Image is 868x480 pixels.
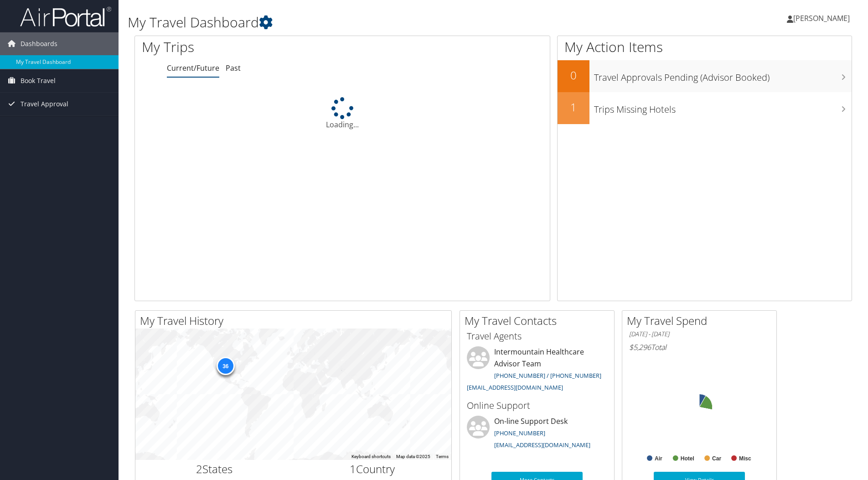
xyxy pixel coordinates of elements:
[558,37,852,57] h1: My Action Items
[558,99,589,115] h2: 1
[655,455,662,462] text: Air
[138,448,168,460] img: Google
[226,63,241,73] a: Past
[21,69,56,92] span: Book Travel
[462,416,612,453] li: On-line Support Desk
[350,461,356,476] span: 1
[20,6,111,27] img: airportal-logo.png
[465,313,614,329] h2: My Travel Contacts
[467,399,607,412] h3: Online Support
[462,346,612,395] li: Intermountain Healthcare Advisor Team
[396,454,430,459] span: Map data ©2025
[21,93,68,115] span: Travel Approval
[594,67,852,84] h3: Travel Approvals Pending (Advisor Booked)
[793,13,850,23] span: [PERSON_NAME]
[558,68,589,83] h2: 0
[558,92,852,124] a: 1Trips Missing Hotels
[21,32,57,55] span: Dashboards
[629,330,770,339] h6: [DATE] - [DATE]
[629,342,651,352] span: $5,296
[128,13,615,32] h1: My Travel Dashboard
[135,97,550,130] div: Loading...
[558,60,852,92] a: 0Travel Approvals Pending (Advisor Booked)
[196,461,202,476] span: 2
[351,454,391,460] button: Keyboard shortcuts
[627,313,776,329] h2: My Travel Spend
[681,455,694,462] text: Hotel
[494,371,601,380] a: [PHONE_NUMBER] / [PHONE_NUMBER]
[142,461,287,477] h2: States
[739,455,751,462] text: Misc
[142,37,370,57] h1: My Trips
[467,383,563,391] a: [EMAIL_ADDRESS][DOMAIN_NAME]
[216,357,234,375] div: 36
[467,330,607,343] h3: Travel Agents
[167,63,219,73] a: Current/Future
[138,448,168,460] a: Open this area in Google Maps (opens a new window)
[300,461,445,477] h2: Country
[787,5,859,32] a: [PERSON_NAME]
[494,441,590,449] a: [EMAIL_ADDRESS][DOMAIN_NAME]
[494,429,545,437] a: [PHONE_NUMBER]
[594,99,852,116] h3: Trips Missing Hotels
[629,342,770,352] h6: Total
[140,313,451,329] h2: My Travel History
[712,455,721,462] text: Car
[436,454,449,459] a: Terms (opens in new tab)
